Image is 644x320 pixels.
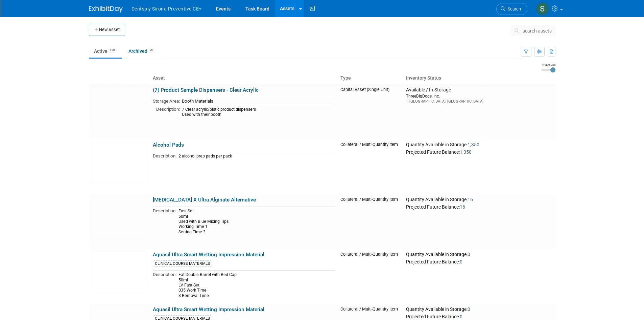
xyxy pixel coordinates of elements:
td: Description: [153,105,180,118]
div: [GEOGRAPHIC_DATA], [GEOGRAPHIC_DATA] [406,99,552,104]
div: Projected Future Balance: [406,203,552,210]
button: search assets [511,25,555,36]
span: 20 [148,48,155,53]
span: search assets [523,28,552,34]
td: Collateral / Multi-Quantity Item [338,139,403,194]
a: Aquasil Ultra Smart Wetting Impression Material [153,306,264,313]
span: 120 [108,48,117,53]
span: Search [505,6,521,12]
span: 16 [460,204,465,210]
span: 0 [460,259,462,264]
a: (7) Product Sample Dispensers - Clear Acrylic [153,87,259,93]
span: 0 [468,252,470,257]
a: Alcohol Pads [153,142,184,148]
a: Active120 [89,45,122,58]
div: ThreeBigDogs, Inc. [406,93,552,99]
button: New Asset [89,24,125,36]
a: [MEDICAL_DATA] X Ultra Alginate Alternative [153,197,256,203]
span: 0 [468,306,470,312]
a: Search [496,3,527,15]
div: CLINICAL COURSE MATERIALS [153,260,212,267]
td: Description: [153,207,176,235]
div: Image Size [541,63,555,67]
td: Collateral / Multi-Quantity Item [338,249,403,304]
span: 16 [468,197,473,202]
td: Description: [153,152,176,160]
a: Archived20 [123,45,160,58]
img: ExhibitDay [89,6,123,13]
div: Quantity Available in Storage: [406,306,552,313]
div: Available / In-Storage [406,87,552,93]
a: Aquasil Ultra Smart Wetting Impression Material [153,252,264,258]
div: Projected Future Balance: [406,148,552,155]
div: 2 alcohol prep pads per pack [178,154,335,159]
div: Quantity Available in Storage: [406,142,552,148]
td: Collateral / Multi-Quantity Item [338,194,403,249]
div: Quantity Available in Storage: [406,197,552,203]
th: Type [338,72,403,84]
span: 1,350 [468,142,479,147]
div: Quantity Available in Storage: [406,252,552,258]
td: Booth Materials [180,97,335,105]
div: Projected Future Balance: [406,258,552,265]
td: Description: [153,271,176,299]
span: 1,350 [460,149,472,155]
th: Asset [150,72,338,84]
div: 7 Clear acrylic/plstic product dispensers Used with their booth [182,107,335,118]
div: Projected Future Balance: [406,313,552,320]
img: Samantha Meyers [536,2,549,15]
span: Storage Area: [153,99,180,104]
td: Capital Asset (Single-Unit) [338,84,403,139]
span: 0 [460,314,462,319]
div: Fast Set 50ml Used with Blue Mixing Tips Working Time 1 Setting Time 3 [178,209,335,235]
div: Fat Double Barrel with Red Cap 50ml LV Fast Set 035 Work Time 3 Removal Time [178,272,335,298]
